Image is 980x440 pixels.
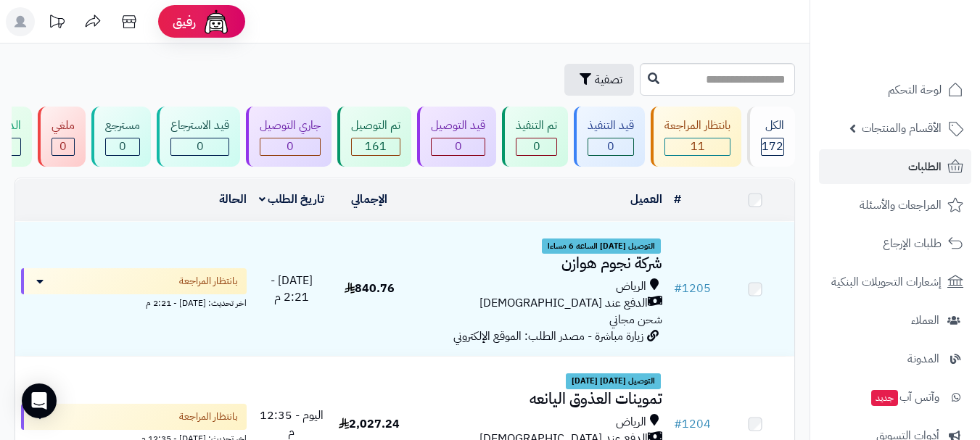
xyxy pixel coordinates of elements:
span: بانتظار المراجعة [179,410,238,424]
a: #1204 [674,415,711,433]
a: بانتظار المراجعة 11 [648,107,744,167]
span: جديد [871,390,898,406]
h3: تموينات العذوق اليانعه [414,391,662,407]
div: 161 [352,138,400,155]
span: الأقسام والمنتجات [862,118,942,138]
a: ملغي 0 [35,107,88,167]
span: الطلبات [908,157,942,177]
div: 11 [665,138,730,155]
a: وآتس آبجديد [819,380,971,415]
span: 0 [119,138,126,155]
span: 0 [455,138,462,155]
div: تم التوصيل [351,117,400,134]
span: 11 [691,138,705,155]
a: طلبات الإرجاع [819,226,971,261]
span: لوحة التحكم [888,80,942,100]
a: لوحة التحكم [819,72,971,107]
a: # [674,191,681,208]
div: 0 [588,138,633,155]
a: العملاء [819,303,971,338]
a: تاريخ الطلب [259,191,325,208]
span: رفيق [173,13,196,30]
span: تصفية [595,71,622,88]
div: قيد الاسترجاع [170,117,229,134]
a: تحديثات المنصة [38,7,75,40]
span: 840.76 [345,280,395,297]
h3: شركة نجوم هوازن [414,255,662,272]
div: 0 [432,138,485,155]
div: 0 [516,138,556,155]
span: 0 [197,138,204,155]
span: 0 [59,138,67,155]
span: 172 [762,138,783,155]
span: التوصيل [DATE] الساعه 6 مساءا [542,238,661,254]
span: 2,027.24 [339,415,400,433]
span: المدونة [907,349,939,369]
a: الكل172 [744,107,798,167]
a: قيد الاسترجاع 0 [154,107,243,167]
span: المراجعات والأسئلة [860,195,942,215]
span: 0 [607,138,614,155]
div: اخر تحديث: [DATE] - 2:21 م [21,294,247,310]
span: [DATE] - 2:21 م [271,272,313,306]
button: تصفية [564,64,634,96]
span: 161 [365,138,387,155]
span: إشعارات التحويلات البنكية [831,272,942,292]
span: طلبات الإرجاع [883,233,942,254]
span: 0 [533,138,540,155]
span: # [674,415,682,433]
div: جاري التوصيل [260,117,321,134]
div: مسترجع [105,117,140,134]
a: قيد التوصيل 0 [414,107,499,167]
a: العميل [630,191,662,208]
div: ملغي [52,117,75,134]
div: تم التنفيذ [516,117,557,134]
a: الطلبات [819,149,971,184]
div: 0 [171,138,228,155]
img: ai-face.png [202,7,231,36]
div: قيد التوصيل [431,117,485,134]
span: بانتظار المراجعة [179,274,238,289]
a: مسترجع 0 [88,107,154,167]
a: قيد التنفيذ 0 [571,107,648,167]
div: قيد التنفيذ [588,117,634,134]
a: تم التوصيل 161 [334,107,414,167]
a: إشعارات التحويلات البنكية [819,265,971,299]
span: 0 [287,138,294,155]
span: زيارة مباشرة - مصدر الطلب: الموقع الإلكتروني [453,328,643,345]
div: 0 [106,138,139,155]
span: وآتس آب [870,387,939,407]
div: بانتظار المراجعة [664,117,730,134]
img: logo-2.png [881,17,966,48]
span: الرياض [616,278,646,295]
div: الكل [761,117,784,134]
a: المراجعات والأسئلة [819,188,971,223]
div: 0 [260,138,320,155]
a: #1205 [674,280,711,297]
a: تم التنفيذ 0 [499,107,571,167]
span: الرياض [616,414,646,431]
a: جاري التوصيل 0 [243,107,334,167]
a: الإجمالي [351,191,387,208]
span: الدفع عند [DEMOGRAPHIC_DATA] [479,295,648,312]
span: العملاء [911,310,939,331]
span: شحن مجاني [609,311,662,328]
div: 0 [52,138,74,155]
a: المدونة [819,341,971,376]
div: Open Intercom Messenger [22,383,57,418]
span: التوصيل [DATE] [DATE] [566,373,661,389]
span: # [674,280,682,297]
a: الحالة [219,191,247,208]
